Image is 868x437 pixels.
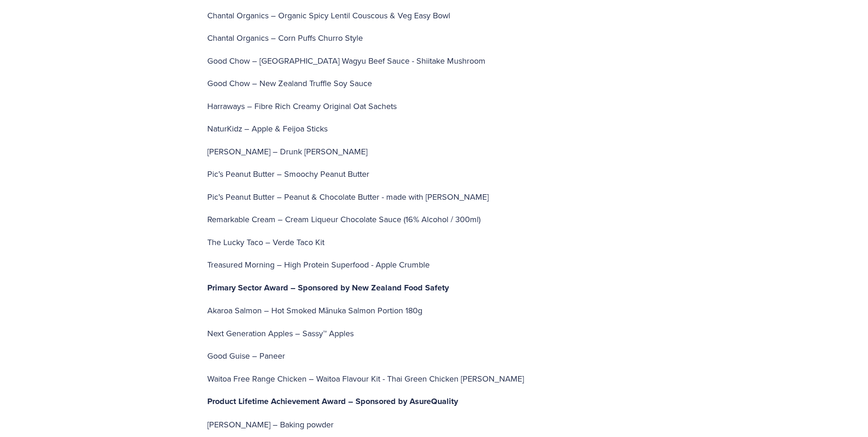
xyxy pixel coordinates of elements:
[207,167,661,181] p: Pic’s Peanut Butter – Smoochy Peanut Butter
[207,31,661,45] p: Chantal Organics – Corn Puffs Churro Style
[207,212,661,227] p: Remarkable Cream – Cream Liqueur Chocolate Sauce (16% Alcohol / 300ml)
[207,371,661,386] p: Waitoa Free Range Chicken – Waitoa Flavour Kit - Thai Green Chicken [PERSON_NAME]
[207,282,449,294] strong: Primary Sector Award – Sponsored by New Zealand Food Safety
[207,257,661,272] p: Treasured Morning – High Protein Superfood - Apple Crumble
[207,190,661,204] p: Pic’s Peanut Butter – Peanut & Chocolate Butter - made with [PERSON_NAME]
[207,8,661,23] p: Chantal Organics – Organic Spicy Lentil Couscous & Veg Easy Bowl
[207,121,661,136] p: NaturKidz – Apple & Feijoa Sticks
[207,54,661,68] p: Good Chow – [GEOGRAPHIC_DATA] Wagyu Beef Sauce - Shiitake Mushroom
[207,417,661,432] p: [PERSON_NAME] – Baking powder
[207,99,661,114] p: Harraways – Fibre Rich Creamy Original Oat Sachets
[207,144,661,159] p: [PERSON_NAME] – Drunk [PERSON_NAME]
[207,395,458,407] strong: Product Lifetime Achievement Award – Sponsored by AsureQuality
[207,303,661,318] p: Akaroa Salmon – Hot Smoked Mānuka Salmon Portion 180g
[207,326,661,341] p: Next Generation Apples – Sassy™ Apples
[207,235,661,250] p: The Lucky Taco – Verde Taco Kit
[207,76,661,91] p: Good Chow – New Zealand Truffle Soy Sauce
[207,349,661,363] p: Good Guise – Paneer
